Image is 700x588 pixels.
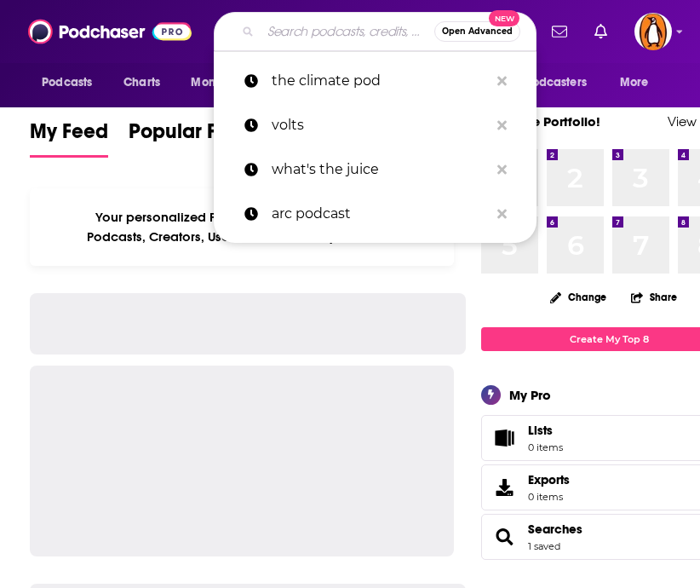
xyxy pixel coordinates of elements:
[487,426,521,450] span: Lists
[528,423,563,438] span: Lists
[129,118,253,158] a: Popular Feed
[634,13,672,50] button: Show profile menu
[528,472,570,487] span: Exports
[214,147,536,192] a: what's the juice
[42,71,92,95] span: Podcasts
[494,66,611,99] button: open menu
[214,59,536,103] a: the climate pod
[630,280,678,314] button: Share
[620,71,649,95] span: More
[505,71,587,95] span: For Podcasters
[634,13,672,50] img: User Profile
[489,10,519,26] span: New
[30,118,108,158] a: My Feed
[442,27,513,36] span: Open Advanced
[528,491,570,503] span: 0 items
[261,18,434,45] input: Search podcasts, credits, & more...
[509,387,551,403] div: My Pro
[272,192,489,236] p: arc podcast
[30,188,454,266] div: Your personalized Feed is curated based on the Podcasts, Creators, Users, and Lists that you Follow.
[28,15,192,48] img: Podchaser - Follow, Share and Rate Podcasts
[179,66,273,99] button: open menu
[528,423,553,438] span: Lists
[487,525,521,549] a: Searches
[30,66,114,99] button: open menu
[30,118,108,154] span: My Feed
[272,59,489,103] p: the climate pod
[528,522,582,537] a: Searches
[481,113,600,130] a: Welcome Portfolio!
[214,192,536,236] a: arc podcast
[191,71,251,95] span: Monitoring
[123,71,160,95] span: Charts
[608,66,670,99] button: open menu
[129,118,253,154] span: Popular Feed
[487,476,521,499] span: Exports
[545,17,574,46] a: Show notifications dropdown
[634,13,672,50] span: Logged in as penguin_portfolio
[112,66,170,99] a: Charts
[528,540,560,552] a: 1 saved
[272,103,489,147] p: volts
[434,21,520,42] button: Open AdvancedNew
[214,103,536,147] a: volts
[588,17,614,46] a: Show notifications dropdown
[528,441,563,453] span: 0 items
[540,286,617,308] button: Change
[272,147,489,192] p: what's the juice
[214,12,536,51] div: Search podcasts, credits, & more...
